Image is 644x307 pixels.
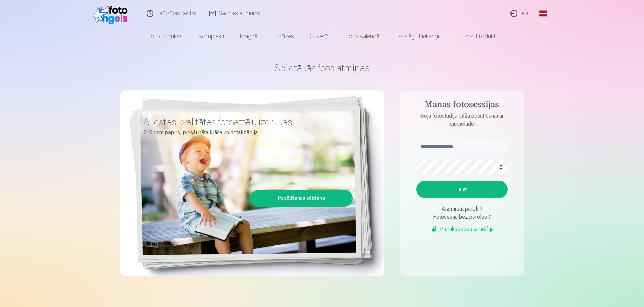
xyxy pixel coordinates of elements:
[140,27,191,46] a: Foto izdrukas
[191,27,232,46] a: Komplekti
[410,112,515,128] p: Ieeja fotostudijā bilžu pasūtīšanai un lejupielādei
[143,116,348,128] h3: Augstas kvalitātes fotoattēlu izdrukas
[416,181,508,198] button: Ieiet
[416,205,508,213] div: Aizmirsāt paroli ?
[93,3,131,24] img: /fa1
[338,27,390,46] a: Foto kalendāri
[447,27,505,46] a: Visi produkti
[251,191,352,206] a: Pasūtīšanas sākšana
[390,27,447,46] a: Atslēgu piekariņi
[232,27,268,46] a: Magnēti
[268,27,302,46] a: Krūzes
[143,128,348,137] p: 210 gsm papīrs, piesātināta krāsa un detalizācija
[430,225,494,233] a: Pierakstieties ar selfiju
[416,213,508,221] div: Fotosesija bez paroles ?
[302,27,338,46] a: Suvenīri
[120,62,524,74] h1: Spilgtākās foto atmiņas
[410,100,515,112] h4: Manas fotosessijas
